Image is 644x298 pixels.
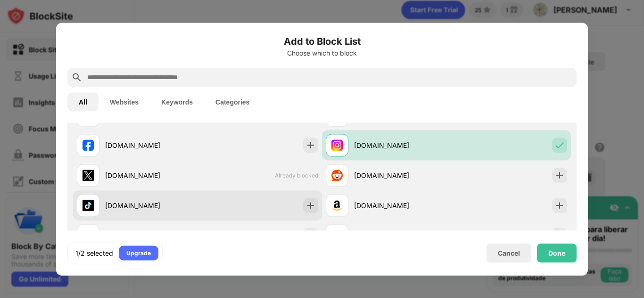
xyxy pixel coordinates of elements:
button: Keywords [150,92,204,111]
div: [DOMAIN_NAME] [105,201,198,210]
div: 1/2 selected [75,248,113,258]
div: [DOMAIN_NAME] [354,140,446,150]
div: [DOMAIN_NAME] [354,201,446,210]
div: [DOMAIN_NAME] [105,170,198,180]
div: Choose which to block [67,49,577,56]
h6: Add to Block List [67,34,577,48]
span: Already blocked [275,172,318,179]
img: favicons [331,230,343,241]
button: Categories [204,92,261,111]
img: favicons [331,169,343,181]
img: favicons [83,169,94,181]
div: [DOMAIN_NAME] [105,140,198,150]
div: Done [548,249,565,257]
img: favicons [331,200,343,211]
img: favicons [83,139,94,151]
button: All [67,92,99,111]
img: favicons [83,200,94,211]
button: Websites [99,92,150,111]
img: favicons [83,230,94,241]
img: favicons [331,139,343,151]
div: [DOMAIN_NAME] [354,170,446,180]
div: Upgrade [126,248,151,258]
img: search.svg [71,72,83,83]
div: Cancel [498,249,520,257]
